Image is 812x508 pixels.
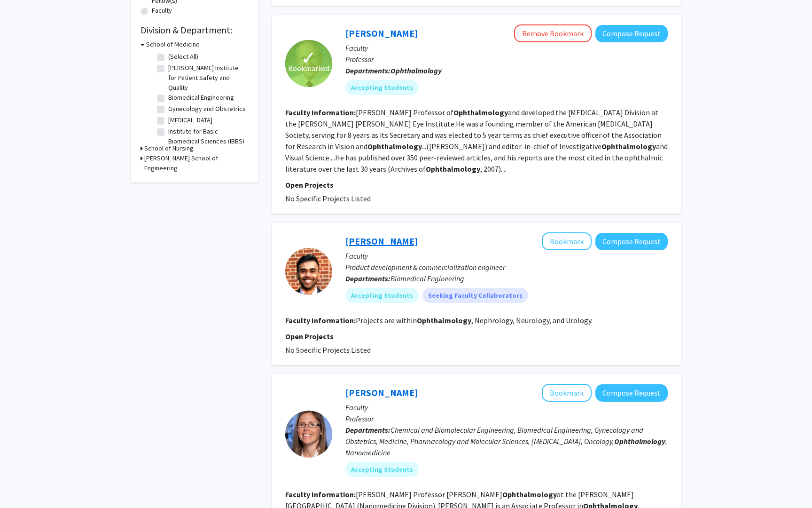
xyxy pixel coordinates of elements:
b: Faculty Information: [285,490,356,499]
a: [PERSON_NAME] [345,235,418,247]
mat-chip: Seeking Faculty Collaborators [422,288,528,303]
h3: School of Nursing [144,143,194,153]
button: Add Joshua de Souza to Bookmarks [542,232,592,250]
span: Chemical and Biomolecular Engineering, Biomedical Engineering, Gynecology and Obstetrics, Medicin... [345,425,667,457]
label: (Select All) [168,52,198,62]
b: Ophthalmology [453,108,508,117]
b: Departments: [345,66,390,75]
iframe: Chat [7,466,40,501]
mat-chip: Accepting Students [345,462,419,477]
label: Faculty [152,6,172,16]
span: Biomedical Engineering [390,274,464,283]
b: Ophthalmology [367,142,422,151]
button: Compose Request to Harry Quigley [595,25,668,42]
p: Professor [345,413,668,424]
h3: [PERSON_NAME] School of Engineering [144,153,249,173]
b: Ophthalmology [390,66,442,75]
b: Ophthalmology [502,490,557,499]
p: Faculty [345,402,668,413]
b: Faculty Information: [285,108,356,117]
fg-read-more: [PERSON_NAME] Professor of and developed the [MEDICAL_DATA] Division at the [PERSON_NAME] [PERSON... [285,108,668,174]
b: Departments: [345,425,390,435]
span: No Specific Projects Listed [285,345,371,355]
p: Faculty [345,42,668,54]
label: Biomedical Engineering [168,93,234,103]
span: No Specific Projects Listed [285,194,371,203]
mat-chip: Accepting Students [345,80,419,95]
b: Ophthalmology [426,164,480,174]
mat-chip: Accepting Students [345,288,419,303]
span: Bookmarked [288,63,329,74]
p: Product development & commercialization engineer [345,262,668,273]
a: [PERSON_NAME] [345,387,418,398]
button: Remove Bookmark [514,24,592,42]
b: Ophthalmology [601,142,656,151]
button: Add Laura Ensign-Hodges to Bookmarks [542,384,592,402]
h2: Division & Department: [141,24,249,36]
p: Faculty [345,250,668,262]
p: Open Projects [285,331,668,342]
b: Departments: [345,274,390,283]
p: Open Projects [285,179,668,190]
b: Ophthalmology [417,316,471,325]
label: [MEDICAL_DATA] [168,115,212,125]
p: Professor [345,54,668,65]
span: ✓ [301,53,317,63]
button: Compose Request to Laura Ensign-Hodges [595,384,668,402]
label: [PERSON_NAME] Institute for Patient Safety and Quality [168,63,246,93]
label: Institute for Basic Biomedical Sciences (IBBS) [168,127,246,146]
b: Ophthalmology [614,437,665,446]
button: Compose Request to Joshua de Souza [595,233,668,250]
fg-read-more: Projects are within , Nephrology, Neurology, and Urology. [356,316,593,325]
label: Gynecology and Obstetrics [168,104,246,114]
b: Faculty Information: [285,316,356,325]
a: [PERSON_NAME] [345,27,418,39]
h3: School of Medicine [146,40,200,49]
